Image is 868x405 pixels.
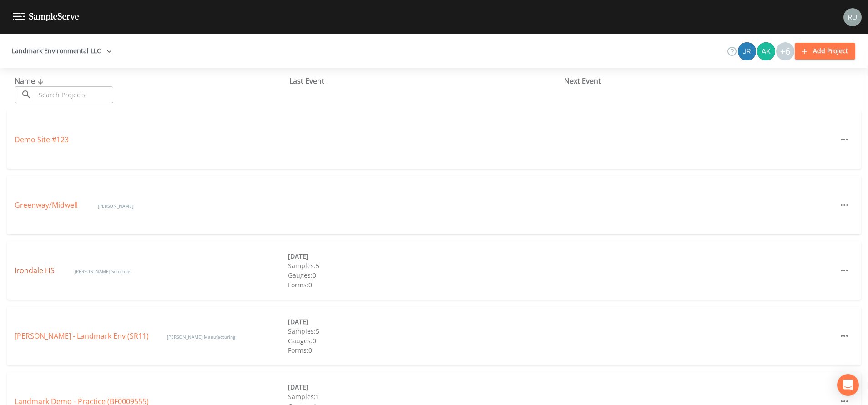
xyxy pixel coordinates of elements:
[795,43,855,60] button: Add Project
[98,203,133,209] span: [PERSON_NAME]
[776,42,794,60] div: +6
[737,42,757,60] div: Jane Rogers
[288,261,561,270] div: Samples: 5
[15,135,69,145] a: Demo Site #123
[288,392,561,401] div: Samples: 1
[738,42,756,60] img: b875b78bfaff66d29449720b614a75df
[288,336,561,345] div: Gauges: 0
[288,270,561,280] div: Gauges: 0
[843,8,862,26] img: a5c06d64ce99e847b6841ccd0307af82
[167,334,235,340] span: [PERSON_NAME] Manufacturing
[757,42,776,60] div: Aaron Kuck
[75,268,131,275] span: [PERSON_NAME] Solutions
[15,76,46,86] span: Name
[288,251,561,261] div: [DATE]
[564,75,839,86] div: Next Event
[288,280,561,290] div: Forms: 0
[288,326,561,336] div: Samples: 5
[288,382,561,392] div: [DATE]
[757,42,775,60] img: c52958f65f7e3033e40d8be1040c5eaa
[837,374,859,396] div: Open Intercom Messenger
[288,317,561,326] div: [DATE]
[8,43,116,60] button: Landmark Environmental LLC
[15,331,149,341] a: [PERSON_NAME] - Landmark Env (SR11)
[13,13,79,21] img: logo
[288,345,561,355] div: Forms: 0
[289,75,564,86] div: Last Event
[15,265,56,275] a: Irondale HS
[35,86,113,103] input: Search Projects
[15,200,80,210] a: Greenway/Midwell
